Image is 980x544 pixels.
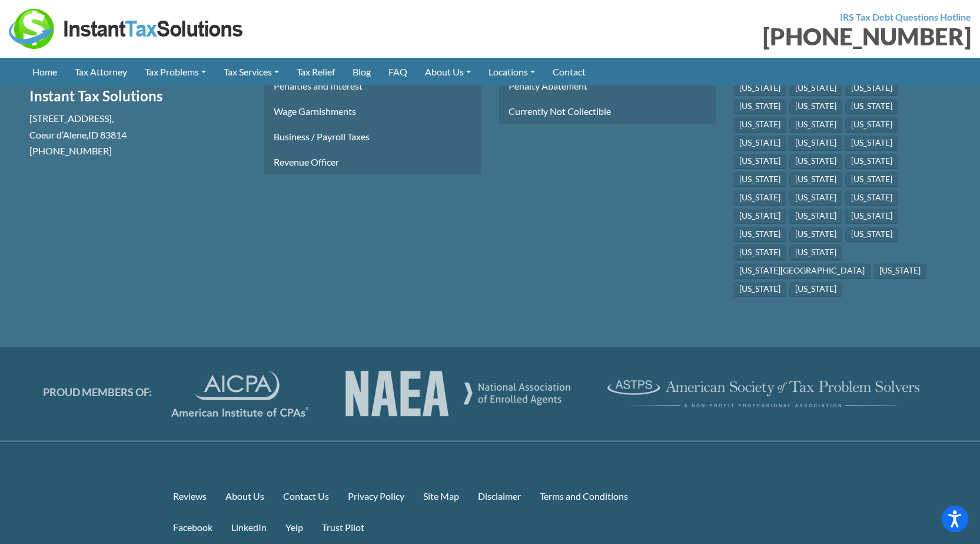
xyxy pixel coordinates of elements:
a: [US_STATE] [845,117,898,133]
a: [US_STATE] [789,282,842,297]
a: [US_STATE] [845,209,898,224]
a: [US_STATE] [789,227,842,242]
a: Tax Attorney [66,58,136,85]
a: About Us [416,58,480,85]
a: Yelp [276,515,313,540]
a: [US_STATE] [845,154,898,169]
a: FAQ [380,58,416,85]
a: Wage Garnishments [264,98,481,124]
a: [US_STATE] [733,136,786,151]
a: [US_STATE][GEOGRAPHIC_DATA] [733,263,871,279]
strong: IRS Tax Debt Questions Hotline [840,11,971,22]
a: [US_STATE] [733,154,786,169]
a: Tax Relief [288,58,344,85]
a: [US_STATE] [845,227,898,242]
img: Instant Tax Solutions Logo [9,9,244,49]
span: Coeur d’Alene [29,129,87,140]
a: [US_STATE] [789,136,842,151]
h4: Instant Tax Solutions [29,86,247,106]
a: Tax Services [215,58,288,85]
img: ASTPS Logo [607,380,919,407]
a: [US_STATE] [789,99,842,114]
a: [US_STATE] [733,190,786,206]
a: [US_STATE] [733,117,786,133]
a: Blog [344,58,380,85]
a: Currently Not Collectible [499,98,716,124]
a: LinkedIn [222,515,276,540]
a: Privacy Policy [338,483,414,509]
a: Home [24,58,66,85]
div: [PHONE_NUMBER] [499,25,972,48]
a: Facebook [164,515,222,540]
a: Contact [544,58,594,85]
span: PROUD MEMBERS OF: [43,385,152,398]
a: Trust Pilot [313,515,374,540]
a: Locations [480,58,544,85]
a: [US_STATE] [845,172,898,187]
a: [US_STATE] [789,172,842,187]
img: AICPA Logo [171,371,308,417]
a: [US_STATE] [845,136,898,151]
a: [US_STATE] [733,282,786,297]
a: [US_STATE] [845,190,898,206]
img: AICPA Logo [346,371,570,417]
span: [PHONE_NUMBER] [29,145,112,156]
a: About Us [216,483,274,509]
a: Instant Tax Solutions Logo [9,22,244,33]
a: [US_STATE] [845,99,898,114]
span: [STREET_ADDRESS] [29,113,112,124]
a: Terms and Conditions [530,483,637,509]
a: [US_STATE] [789,245,842,261]
a: [US_STATE] [873,263,926,279]
a: [US_STATE] [845,81,898,96]
a: [US_STATE] [789,209,842,224]
a: [US_STATE] [733,245,786,261]
div: , , [29,110,247,159]
a: [US_STATE] [789,190,842,206]
a: Reviews [164,483,216,509]
a: [US_STATE] [789,117,842,133]
a: Revenue Officer [264,149,481,174]
a: Tax Problems [136,58,215,85]
a: [US_STATE] [733,81,786,96]
a: Contact Us [274,483,338,509]
span: ID [88,129,98,140]
a: Business / Payroll Taxes [264,124,481,149]
a: [US_STATE] [789,81,842,96]
span: 83814 [100,129,127,140]
a: [US_STATE] [733,172,786,187]
a: [US_STATE] [733,99,786,114]
a: [US_STATE] [789,154,842,169]
a: [US_STATE] [733,227,786,242]
a: Site Map [414,483,469,509]
a: Disclaimer [469,483,530,509]
a: [US_STATE] [733,209,786,224]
